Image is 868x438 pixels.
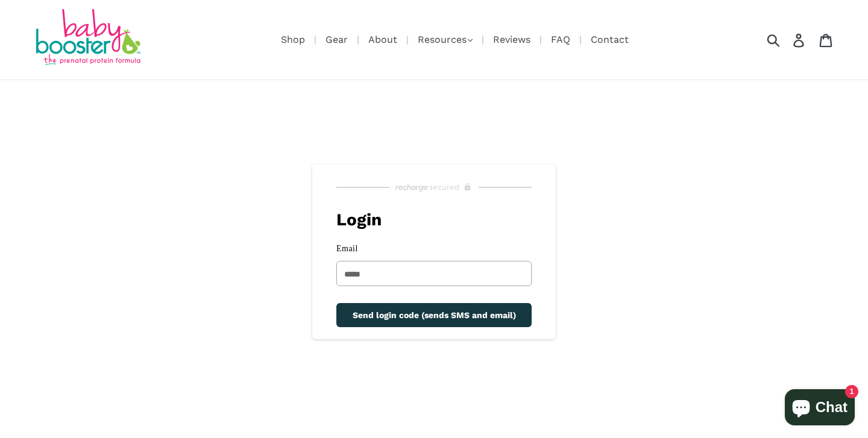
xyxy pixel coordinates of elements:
a: Shop [275,32,311,47]
span: Send login code (sends SMS and email) [353,310,516,320]
button: Resources [412,31,479,49]
h1: Login [336,210,556,230]
a: FAQ [545,32,576,47]
a: Gear [319,32,354,47]
a: Contact [585,32,635,47]
input: Search [771,27,804,53]
button: Send login code (sends SMS and email) [336,303,532,327]
a: About [362,32,403,47]
img: Baby Booster Prenatal Protein Supplements [33,9,142,67]
a: Reviews [487,32,536,47]
a: Recharge Subscriptions website [312,179,556,196]
inbox-online-store-chat: Shopify online store chat [781,389,858,428]
label: Email [336,244,532,258]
